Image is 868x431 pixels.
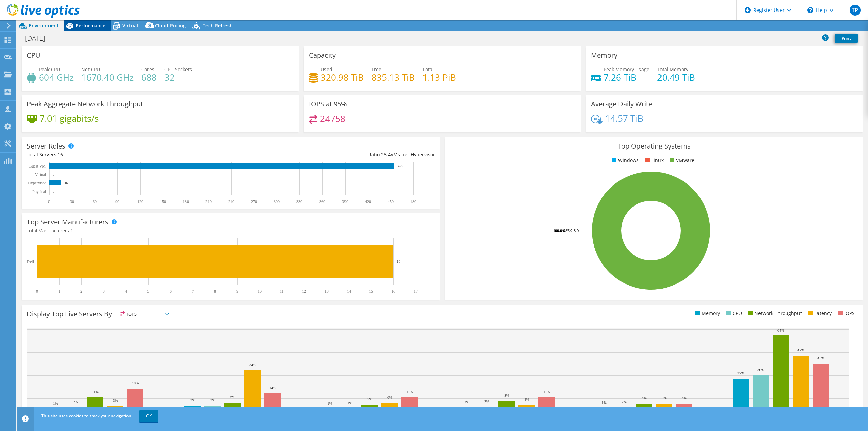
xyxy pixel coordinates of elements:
div: Ratio: VMs per Hypervisor [231,151,435,158]
text: 7 [192,289,194,294]
text: 8 [214,289,216,294]
h4: 1670.40 GHz [81,74,134,81]
text: 5% [367,397,372,401]
text: Hypervisor [28,181,46,185]
h4: Total Manufacturers: [27,227,435,234]
text: 3% [210,398,215,402]
text: 60 [93,199,97,204]
li: CPU [725,310,742,317]
h3: IOPS at 95% [309,100,347,108]
h3: Capacity [309,52,336,59]
h3: Peak Aggregate Network Throughput [27,100,143,108]
h4: 604 GHz [39,74,74,81]
span: CPU Sockets [164,66,192,73]
h4: 20.49 TiB [657,74,695,81]
h3: CPU [27,52,40,59]
text: 300 [274,199,280,204]
text: 0 [48,199,50,204]
span: Peak Memory Usage [604,66,649,73]
span: Free [372,66,381,73]
span: IOPS [118,310,172,318]
h4: 835.13 TiB [372,74,415,81]
text: 2% [73,400,78,404]
text: 210 [205,199,212,204]
h3: Top Operating Systems [450,142,858,150]
text: 11% [92,390,99,394]
text: 360 [319,199,325,204]
text: 4% [524,397,529,401]
h4: 7.26 TiB [604,74,649,81]
text: 16 [65,181,68,185]
text: 34% [249,363,256,367]
span: Cores [141,66,154,73]
text: 480 [410,199,416,204]
li: Latency [806,310,832,317]
text: 13 [324,289,329,294]
text: 16 [391,289,395,294]
svg: \n [807,7,813,13]
text: 2% [622,400,627,404]
text: 1% [53,401,58,405]
text: 0 [53,190,54,193]
span: Cloud Pricing [155,22,186,29]
text: 4 [125,289,127,294]
text: 150 [160,199,166,204]
text: 10 [258,289,262,294]
text: 3% [190,398,195,402]
text: 27% [737,371,744,375]
span: Peak CPU [39,66,60,73]
span: 1 [70,227,73,234]
text: Physical [32,189,46,194]
text: 420 [365,199,371,204]
text: 16 [397,259,401,263]
text: 11 [280,289,284,294]
tspan: ESXi 8.0 [566,228,579,233]
text: 6 [170,289,172,294]
text: 18% [132,381,139,385]
text: 30 [70,199,74,204]
h1: [DATE] [22,35,56,42]
h3: Memory [591,52,617,59]
text: 1% [347,401,352,405]
h3: Server Roles [27,142,65,150]
h3: Top Server Manufacturers [27,218,108,226]
a: Print [835,34,858,43]
li: Windows [610,157,639,164]
text: 47% [797,348,804,352]
text: 0 [53,173,54,176]
span: This site uses cookies to track your navigation. [41,413,132,419]
h4: 24758 [320,115,346,122]
text: 3 [103,289,105,294]
text: 14 [347,289,351,294]
text: 15 [369,289,373,294]
span: 16 [58,151,63,158]
text: 6% [387,395,392,399]
text: 455 [398,164,403,168]
text: Virtual [35,172,46,177]
span: Total [422,66,434,73]
text: Dell [27,259,34,264]
span: TP [850,5,861,16]
text: 11% [406,390,413,394]
text: 1 [58,289,60,294]
text: 65% [777,328,784,332]
span: Tech Refresh [203,22,233,29]
text: 14% [269,386,276,390]
text: 180 [183,199,189,204]
li: Network Throughput [746,310,802,317]
li: IOPS [836,310,855,317]
span: Performance [76,22,105,29]
h4: 32 [164,74,192,81]
li: Memory [693,310,720,317]
text: 390 [342,199,348,204]
text: 2% [464,400,469,404]
text: 12 [302,289,306,294]
span: Used [321,66,332,73]
text: 8% [504,393,509,397]
text: 17 [414,289,418,294]
a: OK [139,410,158,422]
span: Net CPU [81,66,100,73]
span: Virtual [122,22,138,29]
text: 6% [642,396,647,400]
text: 270 [251,199,257,204]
